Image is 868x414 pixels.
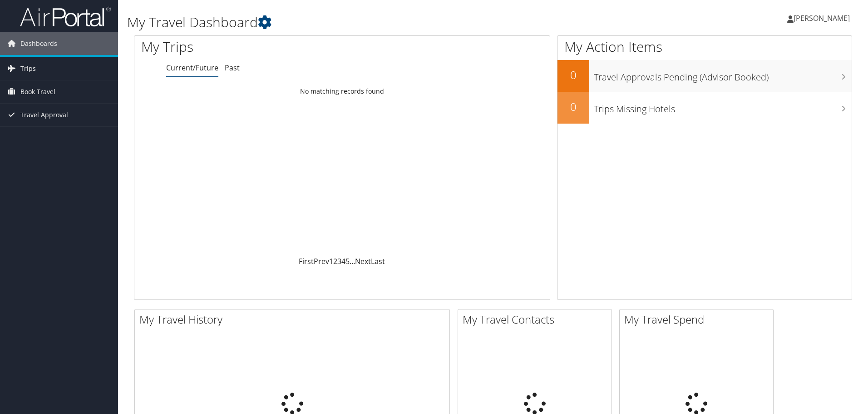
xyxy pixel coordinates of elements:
h2: My Travel History [139,312,449,327]
a: 5 [345,256,350,266]
span: Book Travel [20,80,55,103]
h1: My Travel Dashboard [127,13,615,32]
a: 1 [329,256,333,266]
span: Trips [20,57,36,80]
h3: Trips Missing Hotels [594,98,852,115]
h2: My Travel Contacts [463,312,612,327]
span: … [350,256,355,266]
h1: My Trips [141,37,370,56]
a: First [299,256,314,266]
h2: 0 [557,67,589,83]
a: 0Trips Missing Hotels [557,92,852,124]
a: 3 [337,256,341,266]
span: Dashboards [20,32,57,55]
a: Next [355,256,371,266]
a: Current/Future [166,63,218,73]
img: airportal-logo.png [20,6,111,27]
a: Prev [314,256,329,266]
a: 0Travel Approvals Pending (Advisor Booked) [557,60,852,92]
span: Travel Approval [20,104,68,126]
span: [PERSON_NAME] [794,13,850,23]
h1: My Action Items [557,37,852,56]
h2: 0 [557,99,589,115]
a: 2 [333,256,337,266]
a: 4 [341,256,345,266]
a: Last [371,256,385,266]
td: No matching records found [134,83,550,100]
a: Past [225,63,240,73]
h2: My Travel Spend [624,312,773,327]
a: [PERSON_NAME] [787,5,859,32]
h3: Travel Approvals Pending (Advisor Booked) [594,66,852,84]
